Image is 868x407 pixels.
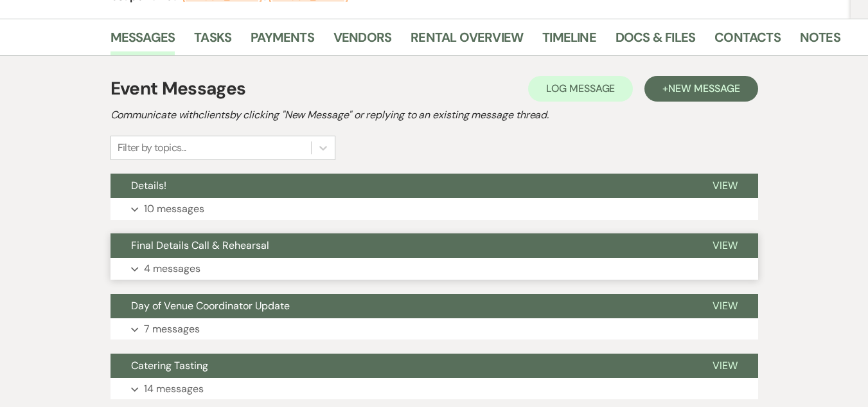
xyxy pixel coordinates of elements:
[111,354,692,378] button: Catering Tasting
[692,354,758,378] button: View
[111,258,758,280] button: 4 messages
[542,27,596,55] a: Timeline
[713,299,738,312] span: View
[692,174,758,198] button: View
[144,321,200,338] p: 7 messages
[111,318,758,340] button: 7 messages
[616,27,695,55] a: Docs & Files
[111,294,692,318] button: Day of Venue Coordinator Update
[668,82,740,95] span: New Message
[800,27,840,55] a: Notes
[713,239,738,252] span: View
[144,201,204,217] p: 10 messages
[131,179,166,192] span: Details!
[131,299,290,312] span: Day of Venue Coordinator Update
[111,75,246,102] h1: Event Messages
[111,198,758,220] button: 10 messages
[692,294,758,318] button: View
[713,359,738,372] span: View
[194,27,231,55] a: Tasks
[144,381,204,397] p: 14 messages
[713,179,738,192] span: View
[251,27,314,55] a: Payments
[131,359,208,372] span: Catering Tasting
[118,140,186,156] div: Filter by topics...
[692,233,758,258] button: View
[644,76,757,102] button: +New Message
[111,174,692,198] button: Details!
[333,27,391,55] a: Vendors
[411,27,523,55] a: Rental Overview
[546,82,615,95] span: Log Message
[528,76,633,102] button: Log Message
[144,260,200,277] p: 4 messages
[111,378,758,400] button: 14 messages
[111,27,175,55] a: Messages
[111,233,692,258] button: Final Details Call & Rehearsal
[131,239,269,252] span: Final Details Call & Rehearsal
[714,27,781,55] a: Contacts
[111,107,758,123] h2: Communicate with clients by clicking "New Message" or replying to an existing message thread.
